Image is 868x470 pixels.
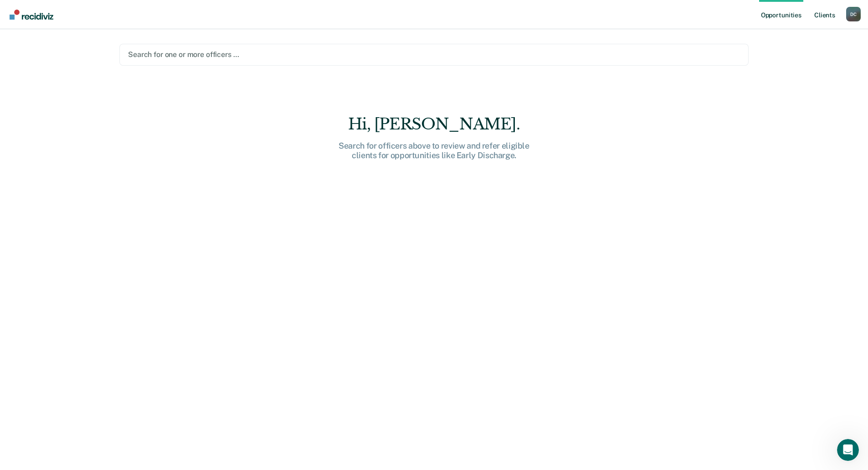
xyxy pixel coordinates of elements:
[846,7,861,21] button: Profile dropdown button
[10,10,53,20] img: Recidiviz
[837,439,859,461] iframe: Intercom live chat
[288,115,580,134] div: Hi, [PERSON_NAME].
[288,141,580,160] div: Search for officers above to review and refer eligible clients for opportunities like Early Disch...
[846,7,861,21] div: D C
